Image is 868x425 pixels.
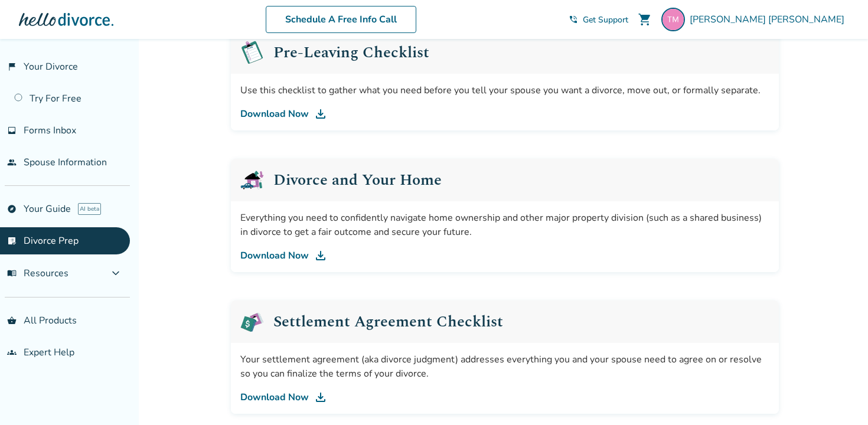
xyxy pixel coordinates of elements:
[314,249,328,263] img: DL
[314,107,328,121] img: DL
[273,172,442,188] h2: Divorce and Your Home
[240,41,264,64] img: Pre-Leaving Checklist
[583,14,628,25] span: Get Support
[7,269,17,278] span: menu_book
[314,390,328,404] img: DL
[7,62,17,71] span: flag_2
[240,310,264,334] img: Settlement Agreement Checklist
[240,107,769,121] a: Download Now
[569,15,578,24] span: phone_in_talk
[240,352,769,381] div: Your settlement agreement (aka divorce judgment) addresses everything you and your spouse need to...
[7,267,68,280] span: Resources
[809,368,868,425] iframe: Chat Widget
[266,6,416,33] a: Schedule A Free Info Call
[7,204,17,214] span: explore
[7,348,17,357] span: groups
[661,8,685,31] img: terrimarko11@aol.com
[273,45,429,60] h2: Pre-Leaving Checklist
[240,249,769,263] a: Download Now
[7,126,17,135] span: inbox
[24,124,76,137] span: Forms Inbox
[78,203,101,215] span: AI beta
[240,390,769,404] a: Download Now
[7,158,17,167] span: people
[240,83,769,97] div: Use this checklist to gather what you need before you tell your spouse you want a divorce, move o...
[109,266,123,280] span: expand_more
[638,12,652,27] span: shopping_cart
[690,13,849,26] span: [PERSON_NAME] [PERSON_NAME]
[569,14,628,25] a: phone_in_talkGet Support
[240,211,769,239] div: Everything you need to confidently navigate home ownership and other major property division (suc...
[240,168,264,192] img: Divorce and Your Home
[7,316,17,325] span: shopping_basket
[273,314,503,329] h2: Settlement Agreement Checklist
[7,236,17,246] span: list_alt_check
